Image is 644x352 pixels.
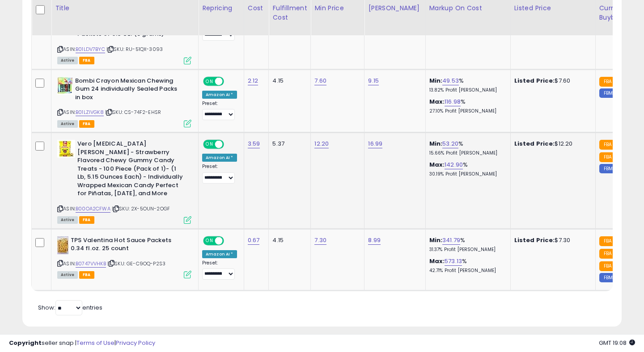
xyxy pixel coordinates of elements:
b: Listed Price: [514,236,555,244]
span: All listings currently available for purchase on Amazon [57,120,78,128]
span: FBA [79,271,94,279]
img: 51YMixYwX3L._SL40_.jpg [57,77,73,95]
span: All listings currently available for purchase on Amazon [57,57,78,64]
a: 8.99 [368,236,381,245]
div: $7.60 [514,77,589,85]
span: OFF [223,141,237,148]
div: % [429,140,504,156]
p: 15.66% Profit [PERSON_NAME] [429,150,504,156]
p: 30.19% Profit [PERSON_NAME] [429,171,504,177]
div: $12.20 [514,140,589,148]
div: Preset: [202,163,237,184]
p: 31.37% Profit [PERSON_NAME] [429,247,504,253]
span: OFF [223,237,237,244]
div: 4.15 [272,77,304,85]
a: 142.90 [445,160,463,169]
p: 13.82% Profit [PERSON_NAME] [429,87,504,93]
a: 49.53 [442,76,459,85]
div: 4.15 [272,236,304,244]
img: 41fXBJVhtnL._SL40_.jpg [57,236,68,254]
span: | SKU: 2X-5OUN-2OGF [112,205,170,212]
small: FBM [599,88,617,98]
small: FBA [599,77,616,87]
div: [PERSON_NAME] [368,4,421,13]
b: Min: [429,139,443,148]
b: Bombi Crayon Mexican Chewing Gum 24 individually Sealed Packs in box [75,77,184,104]
span: FBA [79,57,94,64]
p: 27.10% Profit [PERSON_NAME] [429,108,504,114]
div: Preset: [202,101,237,121]
small: FBM [599,273,617,282]
a: 9.15 [368,76,379,85]
div: Fulfillment Cost [272,4,307,22]
a: 7.60 [314,76,326,85]
small: FBA [599,261,616,271]
a: 0.67 [248,236,260,245]
a: B0747VVHKB [76,260,106,268]
a: Terms of Use [76,339,114,347]
a: 2.12 [248,76,258,85]
div: % [429,257,504,274]
div: Min Price [314,4,360,13]
small: FBA [599,236,616,246]
div: % [429,236,504,253]
div: % [429,161,504,177]
a: 12.20 [314,139,329,148]
a: Privacy Policy [116,339,155,347]
div: Amazon AI * [202,154,237,162]
div: Preset: [202,260,237,280]
span: ON [204,237,215,244]
p: 42.71% Profit [PERSON_NAME] [429,268,504,274]
b: Listed Price: [514,76,555,85]
div: Amazon AI * [202,91,237,99]
span: FBA [79,216,94,224]
div: Repricing [202,4,240,13]
div: Cost [248,4,265,13]
div: Amazon AI * [202,250,237,258]
a: B00OA2CFWA [76,205,110,213]
div: Markup on Cost [429,4,507,13]
small: FBM [599,164,617,173]
div: % [429,98,504,114]
a: 573.13 [445,257,462,266]
span: | SKU: CS-74F2-EHSR [105,109,161,116]
div: seller snap | | [9,339,155,348]
small: FBA [599,140,616,150]
span: All listings currently available for purchase on Amazon [57,271,78,279]
b: Min: [429,236,443,244]
b: Listed Price: [514,139,555,148]
a: B01LDV7BYC [76,46,105,53]
b: Max: [429,160,445,169]
b: Vero [MEDICAL_DATA][PERSON_NAME] - Strawberry Flavored Chewy Gummy Candy Treats - 100 Piece (Pack... [77,140,186,200]
span: 2025-10-9 19:08 GMT [599,339,635,347]
span: OFF [223,77,237,85]
div: ASIN: [57,140,191,223]
div: ASIN: [57,236,191,278]
div: 5.37 [272,140,304,148]
span: ON [204,141,215,148]
img: 51E2irHzlZL._SL40_.jpg [57,140,75,158]
a: B01LZIVGK8 [76,109,104,116]
span: Show: entries [38,303,102,312]
div: Title [55,4,195,13]
span: | SKU: GE-C9OQ-P2S3 [107,260,165,267]
div: ASIN: [57,77,191,126]
b: TPS Valentina Hot Sauce Packets 0.34 fl.oz. 25 count [71,236,179,255]
div: $7.30 [514,236,589,244]
span: | SKU: RU-51QX-3093 [106,46,163,53]
a: 53.20 [442,139,458,148]
a: 3.59 [248,139,260,148]
small: FBA [599,249,616,259]
a: 7.30 [314,236,326,245]
b: Min: [429,76,443,85]
b: Max: [429,97,445,106]
a: 341.79 [442,236,460,245]
b: Max: [429,257,445,265]
span: FBA [79,120,94,128]
span: All listings currently available for purchase on Amazon [57,216,78,224]
span: ON [204,77,215,85]
small: FBA [599,152,616,162]
a: 16.99 [368,139,382,148]
div: Listed Price [514,4,592,13]
strong: Copyright [9,339,42,347]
